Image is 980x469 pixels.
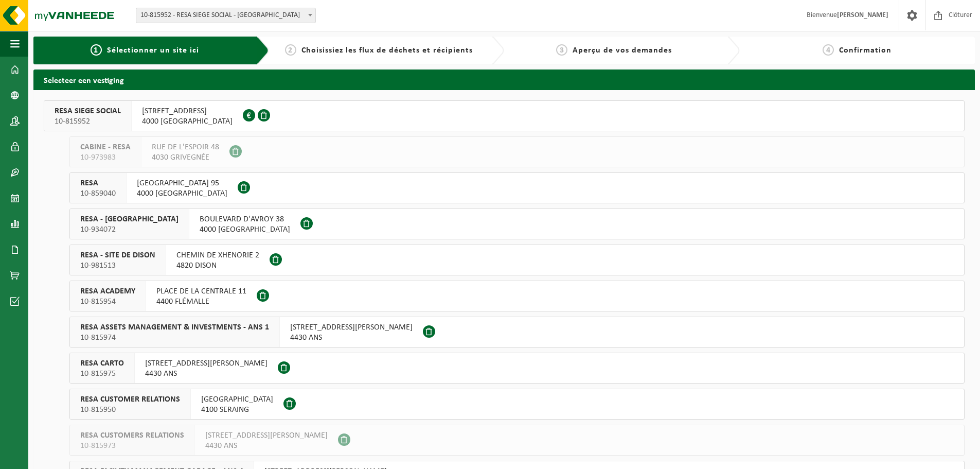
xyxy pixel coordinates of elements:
span: Confirmation [839,46,892,55]
h2: Selecteer een vestiging [33,70,975,90]
span: BOULEVARD D'AVROY 38 [200,214,290,224]
span: 10-815973 [80,441,184,451]
span: 10-815975 [80,369,124,379]
span: 4430 ANS [290,333,413,343]
span: 10-815952 - RESA SIEGE SOCIAL - LIÈGE [136,8,315,23]
span: 4100 SERAING [201,405,273,415]
span: 10-934072 [80,224,179,235]
button: RESA ACADEMY 10-815954 PLACE DE LA CENTRALE 114400 FLÉMALLE [69,281,965,311]
span: CHEMIN DE XHENORIE 2 [176,250,259,260]
span: 4820 DISON [176,260,259,271]
span: 2 [285,44,296,56]
span: [STREET_ADDRESS] [142,106,233,116]
span: 4000 [GEOGRAPHIC_DATA] [200,224,290,235]
span: 4000 [GEOGRAPHIC_DATA] [137,188,227,199]
span: 10-815974 [80,333,269,343]
span: Sélectionner un site ici [107,46,199,55]
button: RESA - [GEOGRAPHIC_DATA] 10-934072 BOULEVARD D'AVROY 384000 [GEOGRAPHIC_DATA] [69,209,965,239]
button: RESA SIEGE SOCIAL 10-815952 [STREET_ADDRESS]4000 [GEOGRAPHIC_DATA] [44,100,965,131]
span: RUE DE L'ESPOIR 48 [152,142,219,152]
span: RESA - [GEOGRAPHIC_DATA] [80,214,179,224]
span: 10-815952 [55,116,121,127]
span: CABINE - RESA [80,142,131,152]
span: RESA CARTO [80,358,124,369]
span: 4430 ANS [205,441,328,451]
span: 10-859040 [80,188,116,199]
span: [STREET_ADDRESS][PERSON_NAME] [145,358,268,369]
span: 4030 GRIVEGNÉE [152,152,219,163]
span: [STREET_ADDRESS][PERSON_NAME] [290,322,413,333]
button: RESA 10-859040 [GEOGRAPHIC_DATA] 954000 [GEOGRAPHIC_DATA] [69,172,965,203]
span: 10-973983 [80,152,131,163]
span: 4000 [GEOGRAPHIC_DATA] [142,116,233,127]
span: RESA CUSTOMERS RELATIONS [80,430,184,441]
span: RESA ACADEMY [80,286,135,297]
span: 4 [823,44,834,56]
span: 1 [91,44,102,56]
span: 3 [556,44,567,56]
span: 10-815952 - RESA SIEGE SOCIAL - LIÈGE [136,8,316,23]
button: RESA CUSTOMER RELATIONS 10-815950 [GEOGRAPHIC_DATA]4100 SERAING [69,389,965,420]
strong: [PERSON_NAME] [837,11,888,19]
span: RESA - SITE DE DISON [80,250,155,260]
span: 10-815950 [80,405,180,415]
span: 10-815954 [80,297,135,307]
span: [STREET_ADDRESS][PERSON_NAME] [205,430,328,441]
span: RESA [80,178,116,188]
button: RESA ASSETS MANAGEMENT & INVESTMENTS - ANS 1 10-815974 [STREET_ADDRESS][PERSON_NAME]4430 ANS [69,317,965,348]
span: PLACE DE LA CENTRALE 11 [156,286,246,297]
button: RESA - SITE DE DISON 10-981513 CHEMIN DE XHENORIE 24820 DISON [69,245,965,275]
button: RESA CARTO 10-815975 [STREET_ADDRESS][PERSON_NAME]4430 ANS [69,353,965,384]
span: [GEOGRAPHIC_DATA] 95 [137,178,227,188]
span: RESA SIEGE SOCIAL [55,106,121,116]
span: RESA CUSTOMER RELATIONS [80,394,180,405]
span: 4400 FLÉMALLE [156,297,246,307]
span: RESA ASSETS MANAGEMENT & INVESTMENTS - ANS 1 [80,322,269,333]
span: 4430 ANS [145,369,268,379]
span: [GEOGRAPHIC_DATA] [201,394,273,405]
span: Aperçu de vos demandes [573,46,672,55]
span: Choisissiez les flux de déchets et récipients [301,46,473,55]
span: 10-981513 [80,260,155,271]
